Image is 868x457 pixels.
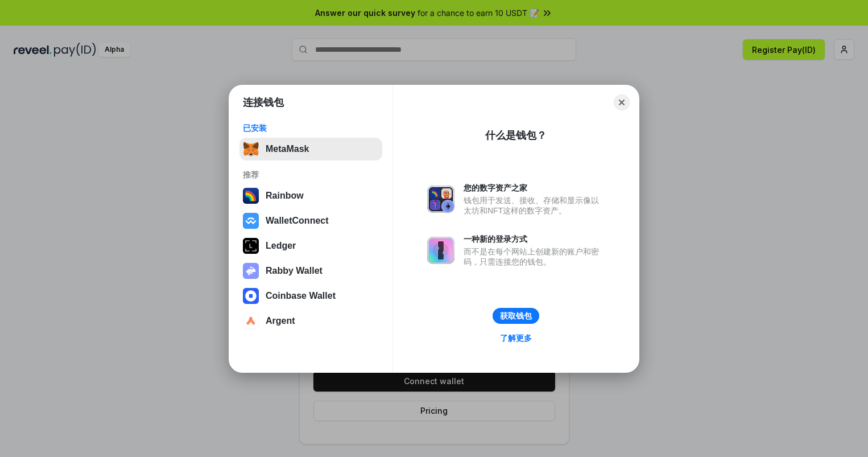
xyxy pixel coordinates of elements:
img: svg+xml,%3Csvg%20width%3D%22120%22%20height%3D%22120%22%20viewBox%3D%220%200%20120%20120%22%20fil... [243,188,259,204]
img: svg+xml,%3Csvg%20xmlns%3D%22http%3A%2F%2Fwww.w3.org%2F2000%2Fsvg%22%20fill%3D%22none%22%20viewBox... [427,186,454,213]
button: 获取钱包 [493,308,539,324]
div: Rainbow [266,191,304,201]
div: Rabby Wallet [266,266,323,276]
img: svg+xml,%3Csvg%20width%3D%2228%22%20height%3D%2228%22%20viewBox%3D%220%200%2028%2028%22%20fill%3D... [243,313,259,329]
img: svg+xml,%3Csvg%20fill%3D%22none%22%20height%3D%2233%22%20viewBox%3D%220%200%2035%2033%22%20width%... [243,141,259,157]
button: WalletConnect [239,209,382,232]
img: svg+xml,%3Csvg%20width%3D%2228%22%20height%3D%2228%22%20viewBox%3D%220%200%2028%2028%22%20fill%3D... [243,288,259,304]
div: 获取钱包 [500,311,532,321]
a: 了解更多 [493,331,539,345]
button: Rabby Wallet [239,260,382,282]
div: Ledger [266,241,296,251]
button: Ledger [239,234,382,257]
button: Rainbow [239,184,382,207]
div: Coinbase Wallet [266,291,336,301]
div: 什么是钱包？ [485,129,547,142]
div: 而不是在每个网站上创建新的账户和密码，只需连接您的钱包。 [464,246,605,267]
div: 推荐 [243,170,379,180]
div: Argent [266,316,295,326]
div: 一种新的登录方式 [464,234,605,244]
div: 您的数字资产之家 [464,183,605,193]
div: WalletConnect [266,216,329,226]
img: svg+xml,%3Csvg%20xmlns%3D%22http%3A%2F%2Fwww.w3.org%2F2000%2Fsvg%22%20width%3D%2228%22%20height%3... [243,238,259,254]
img: svg+xml,%3Csvg%20width%3D%2228%22%20height%3D%2228%22%20viewBox%3D%220%200%2028%2028%22%20fill%3D... [243,213,259,229]
div: 了解更多 [500,333,532,343]
div: 已安装 [243,123,379,133]
button: Close [614,94,630,110]
img: svg+xml,%3Csvg%20xmlns%3D%22http%3A%2F%2Fwww.w3.org%2F2000%2Fsvg%22%20fill%3D%22none%22%20viewBox... [243,263,259,279]
button: Coinbase Wallet [239,285,382,307]
div: 钱包用于发送、接收、存储和显示像以太坊和NFT这样的数字资产。 [464,195,605,216]
img: svg+xml,%3Csvg%20xmlns%3D%22http%3A%2F%2Fwww.w3.org%2F2000%2Fsvg%22%20fill%3D%22none%22%20viewBox... [427,237,454,264]
button: MetaMask [239,138,382,160]
h1: 连接钱包 [243,96,284,109]
button: Argent [239,310,382,332]
div: MetaMask [266,144,309,154]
